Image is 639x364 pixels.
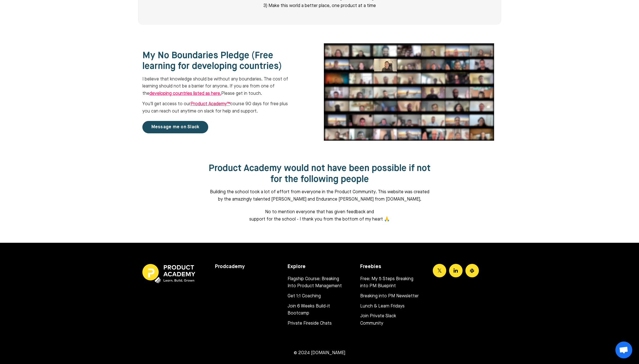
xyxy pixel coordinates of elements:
h5: Freebies [360,264,424,270]
a: Product Academy™ [190,102,230,106]
p: No to mention everyone that has given feedback and support for the school - I thank you from the ... [246,209,393,223]
a: Join 6 Weeks Build-it Bootcamp [288,303,346,317]
span: Product Academy would not have been possible if not for the following people [208,164,431,184]
h5: Explore [288,264,352,270]
span: You'll get access to our course 90 days for free plus you can reach out anytime on slack for help... [142,102,288,114]
a: Message me on Slack [142,121,208,133]
span: I believe that knowledge should be without any boundaries. The cost of learning should not be a b... [142,77,288,96]
li: 3) Make this world a better place, one product at a time [156,3,483,10]
a: developing countries listed as here. [149,91,221,96]
a: Private Fireside Chats [288,320,346,327]
a: Join Private Slack Community [360,313,419,327]
a: Free: My 5 Steps Breaking into PM Blueprint [360,276,419,290]
span: My No Boundaries Pledge (Free learning for developing countries) [142,51,282,71]
div: Open chat [615,341,632,358]
a: Lunch & Learn Fridays [360,303,419,310]
a: Breaking into PM Newsletter [360,293,419,300]
a: Flagship Course: Breaking Into Product Management [288,276,346,290]
h5: Prodcademy [215,264,279,270]
p: © 2024 [DOMAIN_NAME] [142,350,497,357]
a: Get 1:1 Coaching [288,293,346,300]
p: Building the school took a lot of effort from everyone in the Product Community. This website was... [208,189,431,203]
